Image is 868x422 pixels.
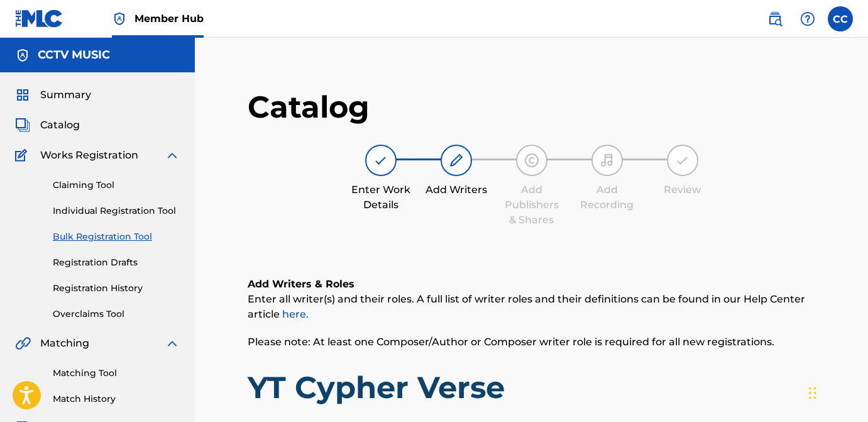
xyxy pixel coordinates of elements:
img: step indicator icon for Enter Work Details [373,153,388,168]
h5: CCTV MUSIC [38,48,110,62]
img: step indicator icon for Add Publishers & Shares [524,153,539,168]
img: expand [165,336,180,351]
span: Summary [40,87,91,103]
a: Matching Tool [53,367,180,380]
img: Accounts [15,48,30,63]
div: Help [795,6,820,31]
a: here. [282,308,309,320]
img: Matching [15,336,31,351]
img: step indicator icon for Add Writers [449,153,464,168]
img: step indicator icon for Add Recording [600,153,615,168]
div: Review [651,182,714,197]
img: Summary [15,87,30,103]
img: Works Registration [15,148,31,163]
div: Add Recording [576,182,639,213]
a: Individual Registration Tool [53,204,180,218]
a: CatalogCatalog [15,118,80,133]
iframe: Chat Widget [805,362,868,422]
div: User Menu [828,6,853,31]
div: Add Writers [425,182,488,197]
img: Catalog [15,118,30,133]
a: Registration Drafts [53,256,180,269]
img: search [767,11,783,26]
span: Please note: At least one Composer/Author or Composer writer role is required for all new registr... [248,336,774,348]
a: Bulk Registration Tool [53,230,180,243]
a: Registration History [53,282,180,295]
a: Match History [53,392,180,406]
h6: Add Writers & Roles [248,277,815,292]
a: Claiming Tool [53,179,180,192]
a: SummarySummary [15,87,91,103]
img: MLC Logo [15,9,63,28]
span: Matching [40,336,89,351]
h1: YT Cypher Verse [248,369,815,406]
span: Catalog [40,118,80,133]
div: Add Publishers & Shares [500,182,563,228]
a: Public Search [762,6,788,31]
a: Overclaims Tool [53,308,180,321]
h1: Catalog [248,88,815,126]
span: Works Registration [40,148,138,163]
img: help [800,11,815,26]
img: expand [165,148,180,163]
img: step indicator icon for Review [675,153,690,168]
span: Enter all writer(s) and their roles. A full list of writer roles and their definitions can be fou... [248,293,805,320]
div: Drag [809,374,816,412]
div: Enter Work Details [349,182,412,213]
img: Top Rightsholder [112,11,127,26]
iframe: Resource Center [833,256,868,357]
span: Member Hub [135,11,204,26]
